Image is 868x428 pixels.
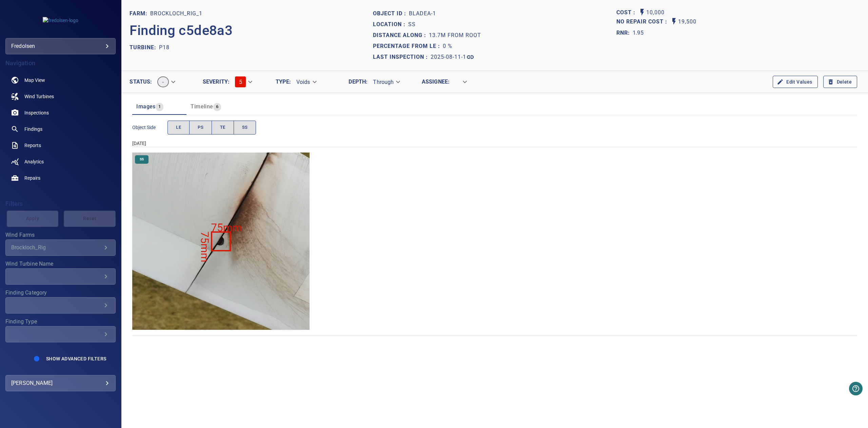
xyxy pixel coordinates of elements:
a: map noActive [5,72,116,88]
button: Delete [823,76,857,88]
span: Map View [24,77,45,84]
span: 5 [239,79,242,85]
p: Distance along : [373,31,429,39]
span: 1 [156,103,163,111]
div: Wind Turbine Name [5,268,116,285]
p: Location : [373,20,408,29]
p: bladeA-1 [409,10,436,18]
span: Object Side [132,124,167,131]
label: Assignee : [422,79,450,85]
span: LE [176,124,181,131]
p: 19,500 [678,17,696,26]
span: Reports [24,142,41,149]
span: TE [220,124,225,131]
a: 2025-08-11-1 [431,53,474,61]
h4: Navigation [5,60,116,67]
span: SS [242,124,248,131]
label: Depth : [349,79,368,85]
div: 5 [230,74,257,90]
button: Show Advanced Filters [42,353,110,364]
button: PS [189,121,212,135]
p: TURBINE: [130,43,159,52]
button: SS [234,121,256,135]
div: Brockloch_Rig [11,244,102,251]
span: Timeline [191,103,213,110]
a: findings noActive [5,121,116,137]
p: Last Inspection : [373,53,431,61]
p: 13.7m from root [429,31,481,39]
a: reports noActive [5,137,116,154]
span: Show Advanced Filters [46,356,106,361]
label: Type : [276,79,291,85]
label: Finding Category [5,290,116,296]
img: fredolsen-logo [43,17,78,24]
p: 1.95 [633,29,644,37]
span: Projected additional costs incurred by waiting 1 year to repair. This is a function of possible i... [616,17,670,26]
label: Finding Type [5,319,116,324]
div: Voids [291,76,321,88]
a: repairs noActive [5,170,116,186]
span: Repairs [24,175,40,181]
p: Finding c5de8a3 [130,20,233,41]
svg: Auto Cost [638,8,646,16]
h1: RNR: [616,29,633,37]
div: [PERSON_NAME] [11,378,110,389]
p: Brockloch_Rig_1 [150,10,202,18]
p: Percentage from LE : [373,42,443,50]
div: Finding Type [5,326,116,342]
label: Severity : [203,79,230,85]
label: Wind Farms [5,232,116,238]
span: Analytics [24,158,44,165]
a: windturbines noActive [5,88,116,105]
span: PS [198,124,203,131]
button: Edit Values [773,76,817,88]
span: Inspections [24,109,49,116]
button: TE [212,121,234,135]
p: 10,000 [646,8,665,17]
div: [DATE] [132,140,857,147]
a: analytics noActive [5,154,116,170]
span: Images [136,103,155,110]
label: Status : [130,79,152,85]
p: P18 [159,43,170,52]
span: SS [136,157,148,162]
h1: Cost : [616,10,638,16]
span: Wind Turbines [24,93,54,100]
p: SS [408,20,416,29]
div: Wind Farms [5,239,116,256]
svg: Auto No Repair Cost [670,17,678,25]
div: fredolsen [5,38,116,54]
h4: Filters [5,200,116,207]
p: Object ID : [373,10,409,18]
div: Finding Category [5,297,116,314]
p: 2025-08-11-1 [431,53,466,61]
div: fredolsen [11,41,110,52]
a: inspections noActive [5,105,116,121]
div: Through [368,76,405,88]
div: ​ [450,76,471,88]
div: objectSide [167,121,256,135]
span: - [158,79,168,85]
span: The base labour and equipment costs to repair the finding. Does not include the loss of productio... [616,8,638,17]
span: 6 [213,103,221,111]
span: The ratio of the additional incurred cost of repair in 1 year and the cost of repairing today. Fi... [616,28,644,38]
p: 0 % [443,42,452,50]
span: Findings [24,126,42,132]
h1: No Repair Cost : [616,19,670,25]
p: FARM: [130,10,150,18]
label: Wind Turbine Name [5,261,116,267]
img: Brockloch_Rig_1/P18/2025-08-11-1/2025-08-11-2/image85wp95.jpg [132,153,309,330]
button: LE [167,121,190,135]
div: - [152,74,179,90]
